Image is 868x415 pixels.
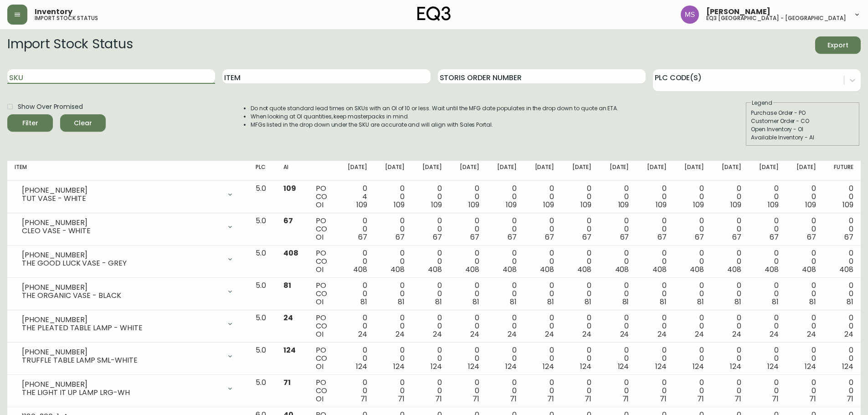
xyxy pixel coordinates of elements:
[15,217,241,237] div: [PHONE_NUMBER]CLEO VASE - WHITE
[316,329,324,339] span: OI
[802,264,816,275] span: 408
[681,184,704,209] div: 0 0
[283,313,293,323] span: 24
[807,232,816,242] span: 67
[765,264,779,275] span: 408
[831,249,853,274] div: 0 0
[283,215,293,226] span: 67
[22,186,221,195] div: [PHONE_NUMBER]
[749,161,786,181] th: [DATE]
[251,113,619,121] li: When looking at OI quantities, keep masterpacks in mind.
[844,232,853,242] span: 67
[751,125,855,133] div: Open Inventory - OI
[22,259,221,267] div: THE GOOD LUCK VASE - GREY
[419,379,442,403] div: 0 0
[847,394,853,404] span: 71
[316,297,324,307] span: OI
[660,297,667,307] span: 81
[751,117,855,125] div: Customer Order - CO
[815,36,861,54] button: Export
[382,379,405,403] div: 0 0
[569,184,591,209] div: 0 0
[316,200,324,210] span: OI
[468,200,479,210] span: 109
[360,297,367,307] span: 81
[457,217,479,241] div: 0 0
[248,161,276,181] th: PLC
[316,282,329,306] div: PO CO
[433,329,442,339] span: 24
[756,282,779,306] div: 0 0
[22,324,221,332] div: THE PLEATED TABLE LAMP - WHITE
[543,361,554,372] span: 124
[706,8,770,15] span: [PERSON_NAME]
[494,379,517,403] div: 0 0
[344,184,367,209] div: 0 4
[847,297,853,307] span: 81
[643,379,666,403] div: 0 0
[358,329,367,339] span: 24
[435,394,442,404] span: 71
[283,345,296,355] span: 124
[382,314,405,338] div: 0 0
[22,380,221,389] div: [PHONE_NUMBER]
[582,232,591,242] span: 67
[844,329,853,339] span: 24
[643,314,666,338] div: 0 0
[620,329,629,339] span: 24
[394,200,405,210] span: 109
[470,232,479,242] span: 67
[35,8,72,15] span: Inventory
[656,200,667,210] span: 109
[643,184,666,209] div: 0 0
[652,264,667,275] span: 408
[22,389,221,397] div: THE LIGHT IT UP LAMP LRG-WH
[251,104,619,113] li: Do not quote standard lead times on SKUs with an OI of 10 or less. Wait until the MFG date popula...
[620,232,629,242] span: 67
[316,379,329,403] div: PO CO
[15,379,241,399] div: [PHONE_NUMBER]THE LIGHT IT UP LAMP LRG-WH
[248,246,276,278] td: 5.0
[730,361,741,372] span: 124
[719,379,741,403] div: 0 0
[756,379,779,403] div: 0 0
[681,249,704,274] div: 0 0
[751,133,855,142] div: Available Inventory - AI
[473,297,479,307] span: 81
[622,297,629,307] span: 81
[283,377,291,388] span: 71
[15,346,241,366] div: [PHONE_NUMBER]TRUFFLE TABLE LAMP SML-WHITE
[622,394,629,404] span: 71
[719,314,741,338] div: 0 0
[22,251,221,259] div: [PHONE_NUMBER]
[770,329,779,339] span: 24
[606,217,629,241] div: 0 0
[433,232,442,242] span: 67
[681,314,704,338] div: 0 0
[805,361,816,372] span: 124
[382,346,405,371] div: 0 0
[358,232,367,242] span: 67
[569,249,591,274] div: 0 0
[470,329,479,339] span: 24
[531,314,554,338] div: 0 0
[793,249,816,274] div: 0 0
[643,346,666,371] div: 0 0
[606,314,629,338] div: 0 0
[822,40,853,51] span: Export
[505,361,517,372] span: 124
[356,200,367,210] span: 109
[15,282,241,302] div: [PHONE_NUMBER]THE ORGANIC VASE - BLACK
[419,346,442,371] div: 0 0
[316,361,324,372] span: OI
[768,200,779,210] span: 109
[468,361,479,372] span: 124
[344,346,367,371] div: 0 0
[681,346,704,371] div: 0 0
[494,217,517,241] div: 0 0
[431,200,442,210] span: 109
[494,184,517,209] div: 0 0
[673,161,711,181] th: [DATE]
[508,232,517,242] span: 67
[756,184,779,209] div: 0 0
